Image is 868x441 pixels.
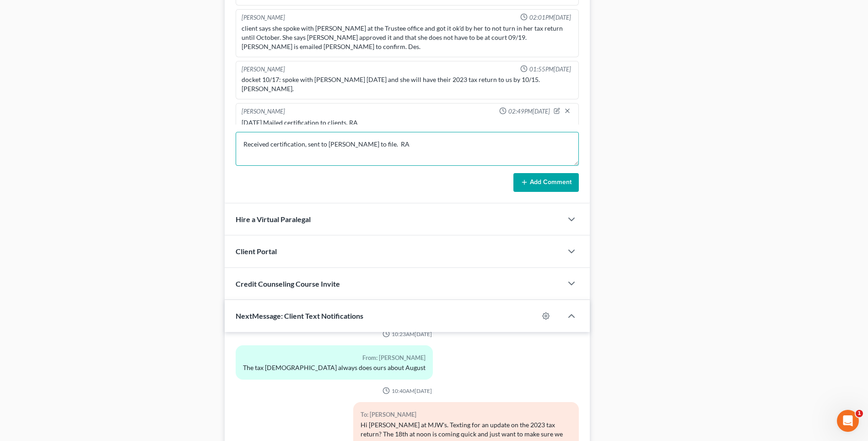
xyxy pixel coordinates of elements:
span: NextMessage: Client Text Notifications [236,311,363,320]
span: 02:49PM[DATE] [508,107,550,116]
div: The tax [DEMOGRAPHIC_DATA] always does ours about August [243,363,426,372]
span: 01:55PM[DATE] [529,65,571,74]
span: Credit Counseling Course Invite [236,279,340,288]
span: 1 [856,410,863,417]
div: [PERSON_NAME] [242,107,285,116]
span: 02:01PM[DATE] [529,13,571,22]
span: Client Portal [236,247,277,256]
div: docket 10/17: spoke with [PERSON_NAME] [DATE] and she will have their 2023 tax return to us by 10... [242,75,573,93]
span: Hire a Virtual Paralegal [236,215,311,223]
div: client says she spoke with [PERSON_NAME] at the Trustee office and got it ok'd by her to not turn... [242,24,573,51]
div: [PERSON_NAME] [242,13,285,22]
button: Add Comment [513,173,579,192]
iframe: Intercom live chat [837,410,859,432]
div: [DATE] Mailed certification to clients. RA [242,118,573,127]
div: 10:40AM[DATE] [236,387,579,395]
div: [PERSON_NAME] [242,65,285,74]
div: To: [PERSON_NAME] [361,409,571,420]
div: 10:23AM[DATE] [236,330,579,338]
div: From: [PERSON_NAME] [243,353,426,363]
